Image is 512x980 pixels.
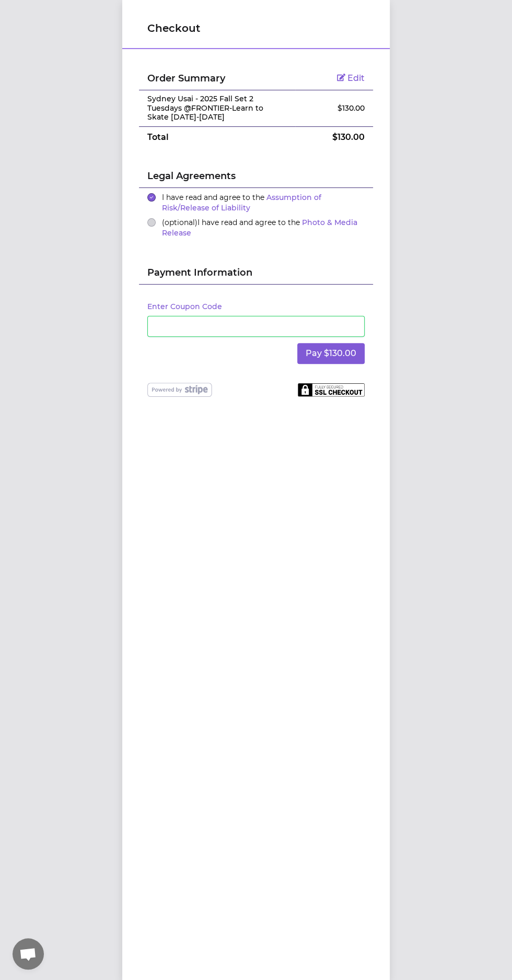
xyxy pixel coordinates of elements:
h2: Order Summary [147,71,287,86]
div: Open chat [13,938,44,970]
span: Edit [347,73,365,83]
h2: Legal Agreements [147,169,365,187]
a: Assumption of Risk/Release of Liability [162,193,321,212]
button: Pay $130.00 [297,343,365,364]
span: I have read and agree to the [162,193,321,212]
h2: Payment Information [147,265,365,284]
a: Edit [337,73,365,83]
td: Total [139,126,295,148]
img: Fully secured SSL checkout [298,383,365,396]
button: Enter Coupon Code [147,301,222,312]
span: I have read and agree to the [162,218,357,238]
span: (optional) [162,218,197,227]
p: $ 130.00 [304,103,365,113]
h1: Checkout [147,21,365,36]
a: Photo & Media Release [162,218,357,238]
p: $ 130.00 [304,131,365,144]
p: Sydney Usai - 2025 Fall Set 2 Tuesdays @FRONTIER-Learn to Skate [DATE]-[DATE] [147,95,287,122]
